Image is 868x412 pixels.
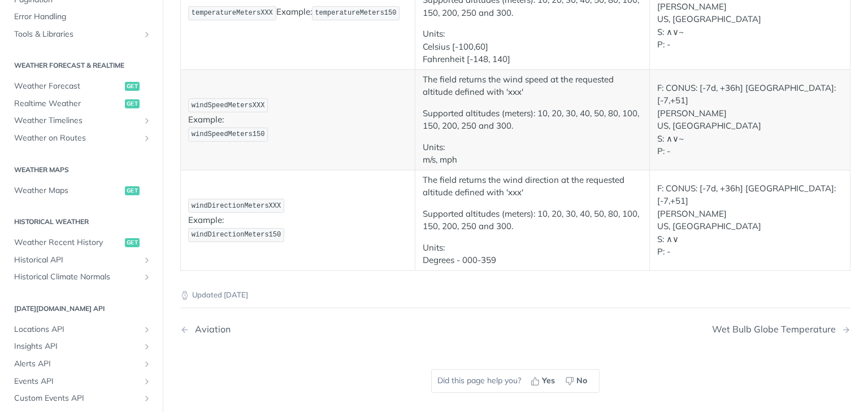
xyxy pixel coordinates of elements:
[142,134,151,143] button: Show subpages for Weather on Routes
[14,376,140,387] span: Events API
[14,115,140,126] span: Weather Timelines
[142,394,151,403] button: Show subpages for Custom Events API
[8,112,154,129] a: Weather TimelinesShow subpages for Weather Timelines
[8,234,154,251] a: Weather Recent Historyget
[423,141,642,166] p: Units: m/s, mph
[142,325,151,334] button: Show subpages for Locations API
[14,11,151,23] span: Error Handling
[8,373,154,390] a: Events APIShow subpages for Events API
[657,82,843,158] p: F: CONUS: [-7d, +36h] [GEOGRAPHIC_DATA]: [-7,+51] [PERSON_NAME] US, [GEOGRAPHIC_DATA] S: ∧∨~ P: -
[8,338,154,355] a: Insights APIShow subpages for Insights API
[142,256,151,265] button: Show subpages for Historical API
[431,369,600,393] div: Did this page help you?
[180,313,850,346] nav: Pagination Controls
[8,95,154,112] a: Realtime Weatherget
[576,375,587,387] span: No
[423,28,642,66] p: Units: Celsius [-100,60] Fahrenheit [-148, 140]
[527,372,561,389] button: Yes
[8,304,154,314] h2: [DATE][DOMAIN_NAME] API
[142,360,151,369] button: Show subpages for Alerts API
[14,358,140,370] span: Alerts API
[192,130,265,138] span: windSpeedMeters150
[8,60,154,71] h2: Weather Forecast & realtime
[657,182,843,258] p: F: CONUS: [-7d, +36h] [GEOGRAPHIC_DATA]: [-7,+51] [PERSON_NAME] US, [GEOGRAPHIC_DATA] S: ∧∨ P: -
[14,324,140,335] span: Locations API
[8,321,154,338] a: Locations APIShow subpages for Locations API
[189,324,231,335] div: Aviation
[188,5,407,21] p: Example:
[8,165,154,175] h2: Weather Maps
[712,324,850,335] a: Next Page: Wet Bulb Globe Temperature
[142,116,151,125] button: Show subpages for Weather Timelines
[125,82,140,91] span: get
[423,242,642,267] p: Units: Degrees - 000-359
[192,102,265,109] span: windSpeedMetersXXX
[8,390,154,407] a: Custom Events APIShow subpages for Custom Events API
[14,81,122,92] span: Weather Forecast
[8,356,154,372] a: Alerts APIShow subpages for Alerts API
[180,290,850,301] p: Updated [DATE]
[14,29,140,40] span: Tools & Libraries
[8,130,154,147] a: Weather on RoutesShow subpages for Weather on Routes
[8,8,154,25] a: Error Handling
[188,198,407,243] p: Example:
[8,26,154,43] a: Tools & LibrariesShow subpages for Tools & Libraries
[315,9,396,17] span: temperatureMeters150
[192,231,281,239] span: windDirectionMeters150
[14,133,140,144] span: Weather on Routes
[14,393,140,404] span: Custom Events API
[192,9,273,17] span: temperatureMetersXXX
[14,98,122,109] span: Realtime Weather
[561,372,593,389] button: No
[423,107,642,133] p: Supported altitudes (meters): 10, 20, 30, 40, 50, 80, 100, 150, 200, 250 and 300.
[423,208,642,233] p: Supported altitudes (meters): 10, 20, 30, 40, 50, 80, 100, 150, 200, 250 and 300.
[423,73,642,99] p: The field returns the wind speed at the requested altitude defined with 'xxx'
[180,324,467,335] a: Previous Page: Aviation
[712,324,841,335] div: Wet Bulb Globe Temperature
[192,202,281,210] span: windDirectionMetersXXX
[125,99,140,108] span: get
[8,217,154,227] h2: Historical Weather
[8,252,154,269] a: Historical APIShow subpages for Historical API
[14,255,140,266] span: Historical API
[125,238,140,247] span: get
[14,185,122,196] span: Weather Maps
[14,341,140,352] span: Insights API
[8,269,154,286] a: Historical Climate NormalsShow subpages for Historical Climate Normals
[8,182,154,199] a: Weather Mapsget
[14,237,122,248] span: Weather Recent History
[125,186,140,195] span: get
[8,78,154,95] a: Weather Forecastget
[142,30,151,39] button: Show subpages for Tools & Libraries
[142,273,151,282] button: Show subpages for Historical Climate Normals
[142,377,151,386] button: Show subpages for Events API
[14,271,140,283] span: Historical Climate Normals
[188,97,407,142] p: Example:
[423,174,642,199] p: The field returns the wind direction at the requested altitude defined with 'xxx'
[542,375,555,387] span: Yes
[142,342,151,351] button: Show subpages for Insights API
